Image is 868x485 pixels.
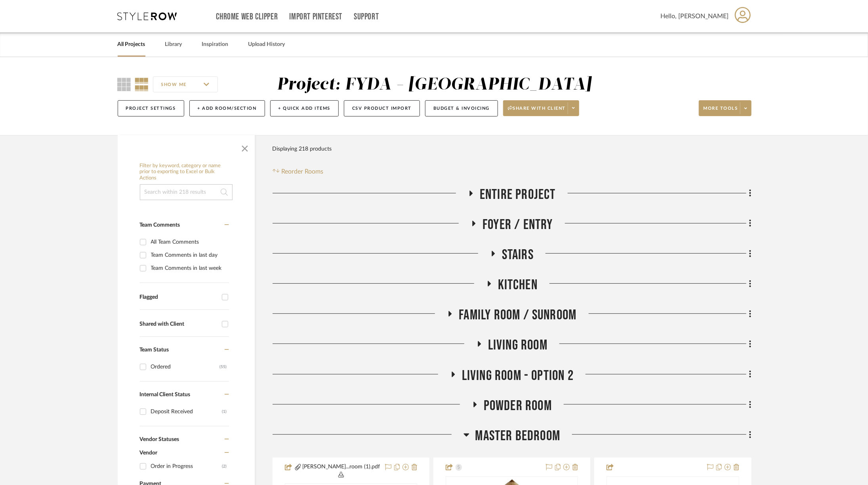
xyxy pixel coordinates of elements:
[140,392,191,397] span: Internal Client Status
[140,222,180,228] span: Team Comments
[140,450,158,456] span: Vendor
[425,100,498,116] button: Budget & Invoicing
[165,39,182,50] a: Library
[222,460,227,473] div: (2)
[151,249,227,262] div: Team Comments in last day
[220,361,227,373] div: (55)
[502,246,534,264] span: Stairs
[222,405,227,418] div: (1)
[475,428,561,445] span: Master Bedroom
[480,186,556,203] span: Entire Project
[202,39,229,50] a: Inspiration
[151,262,227,275] div: Team Comments in last week
[503,100,579,116] button: Share with client
[118,100,184,116] button: Project Settings
[151,405,222,418] div: Deposit Received
[289,13,342,20] a: Import Pinterest
[508,105,566,117] span: Share with client
[354,13,379,20] a: Support
[140,347,169,353] span: Team Status
[140,321,218,328] div: Shared with Client
[151,460,222,473] div: Order in Progress
[273,141,332,157] div: Displaying 218 products
[273,167,324,176] button: Reorder Rooms
[483,216,553,233] span: Foyer / Entry
[151,361,220,373] div: Ordered
[277,76,592,93] div: Project: FYDA - [GEOGRAPHIC_DATA]
[281,167,323,176] span: Reorder Rooms
[699,100,752,116] button: More tools
[248,39,285,50] a: Upload History
[661,11,729,21] span: Hello, [PERSON_NAME]
[140,163,233,181] h6: Filter by keyword, category or name prior to exporting to Excel or Bulk Actions
[151,236,227,248] div: All Team Comments
[459,307,576,324] span: Family Room / Sunroom
[484,397,552,414] span: Powder Room
[344,100,420,116] button: CSV Product Import
[118,39,145,50] a: All Projects
[140,437,179,442] span: Vendor Statuses
[140,184,233,200] input: Search within 218 results
[216,13,278,20] a: Chrome Web Clipper
[189,100,265,116] button: + Add Room/Section
[237,139,253,155] button: Close
[140,294,218,301] div: Flagged
[498,277,538,294] span: Kitchen
[462,367,574,384] span: Living Room - Option 2
[270,100,339,116] button: + Quick Add Items
[488,337,548,354] span: Living Room
[704,105,738,117] span: More tools
[302,463,380,479] button: [PERSON_NAME]...room (1).pdf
